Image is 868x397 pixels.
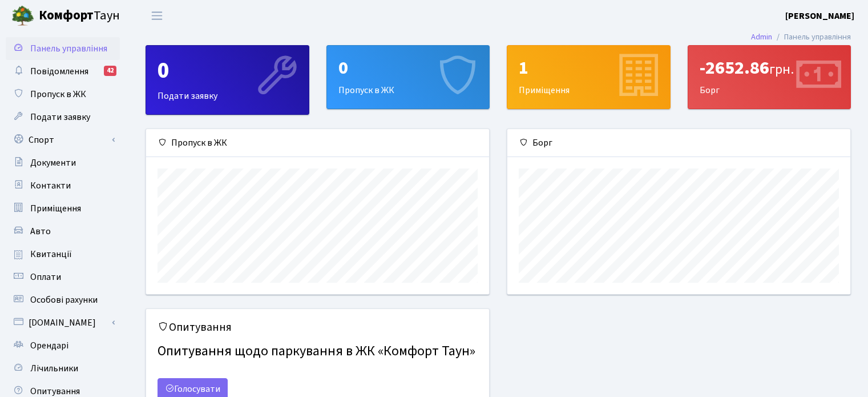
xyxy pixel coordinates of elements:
span: Лічильники [30,362,78,375]
div: 0 [338,57,478,79]
a: 0Пропуск в ЖК [326,45,490,109]
a: Admin [751,31,772,43]
div: Борг [688,46,851,109]
h5: Опитування [158,320,478,334]
a: Документи [6,151,120,174]
a: 0Подати заявку [146,45,309,115]
div: 0 [158,57,297,85]
div: Подати заявку [146,46,309,114]
a: Панель управління [6,37,120,60]
span: Повідомлення [30,65,88,78]
a: Контакти [6,174,120,197]
div: 42 [104,66,116,76]
a: Лічильники [6,357,120,380]
div: 1 [519,57,659,79]
b: [PERSON_NAME] [785,10,854,22]
a: Оплати [6,266,120,288]
div: Борг [507,129,850,157]
a: Авто [6,220,120,243]
nav: breadcrumb [734,25,868,49]
span: Таун [39,6,120,26]
div: Пропуск в ЖК [327,46,490,109]
span: Панель управління [30,42,107,55]
span: Оплати [30,271,61,283]
a: 1Приміщення [507,45,671,109]
span: Документи [30,157,76,169]
b: Комфорт [39,6,94,25]
button: Переключити навігацію [143,6,171,25]
a: Орендарі [6,334,120,357]
a: Спорт [6,129,120,151]
a: [DOMAIN_NAME] [6,311,120,334]
span: Авто [30,225,51,238]
div: Пропуск в ЖК [146,129,489,157]
a: Пропуск в ЖК [6,83,120,106]
span: грн. [769,59,794,79]
span: Орендарі [30,339,68,352]
h4: Опитування щодо паркування в ЖК «Комфорт Таун» [158,339,478,364]
a: Приміщення [6,197,120,220]
a: [PERSON_NAME] [785,9,854,23]
li: Панель управління [772,31,851,43]
span: Пропуск в ЖК [30,88,86,101]
div: Приміщення [507,46,670,109]
span: Подати заявку [30,111,90,123]
div: -2652.86 [700,57,839,79]
span: Контакти [30,179,71,192]
span: Приміщення [30,202,81,215]
a: Квитанції [6,243,120,266]
span: Квитанції [30,248,72,260]
a: Повідомлення42 [6,60,120,83]
a: Подати заявку [6,106,120,129]
span: Особові рахунки [30,294,98,306]
img: logo.png [11,5,34,27]
a: Особові рахунки [6,288,120,311]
